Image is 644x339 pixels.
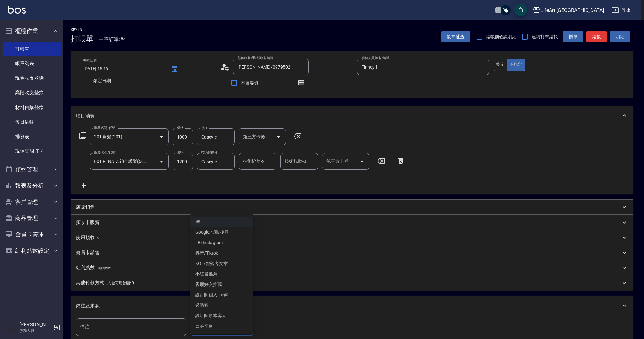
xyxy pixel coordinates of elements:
li: 小紅書推薦 [190,269,253,279]
li: 設計師個人line@ [190,290,253,300]
li: 設計師原本客人 [190,311,253,321]
li: 票券平台 [190,321,253,331]
li: FB/Instagram [190,237,253,248]
li: Google地圖/搜尋 [190,227,253,237]
li: 親朋好友推薦 [190,279,253,290]
li: 過路客 [190,300,253,311]
li: KOL/部落客文章 [190,258,253,269]
li: 抖音/Tiktok [190,248,253,258]
em: 無 [195,219,200,225]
